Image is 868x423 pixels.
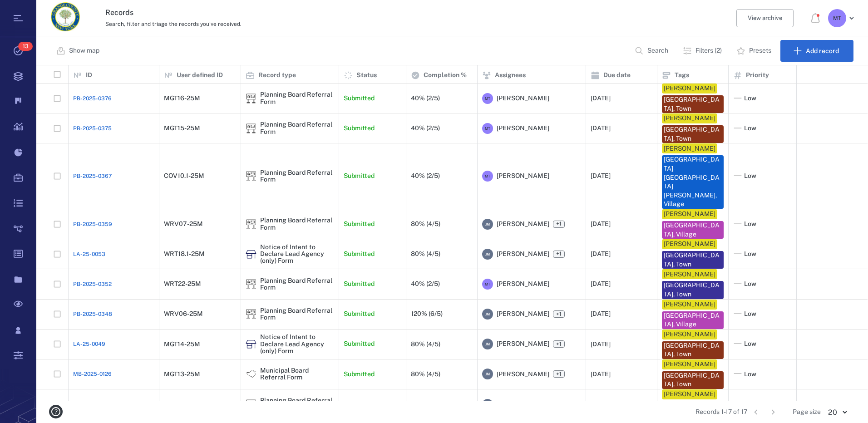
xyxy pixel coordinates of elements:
[73,370,112,378] span: MB-2025-0126
[591,251,611,257] div: [DATE]
[793,408,821,417] span: Page size
[344,400,375,409] p: Submitted
[246,171,256,182] img: icon Planning Board Referral Form
[482,339,493,349] div: J M
[260,334,334,354] div: Notice of Intent to Declare Lead Agency (only) Form
[344,124,375,133] p: Submitted
[664,144,715,153] div: [PERSON_NAME]
[664,390,715,399] div: [PERSON_NAME]
[73,124,112,133] a: PB-2025-0375
[744,124,756,133] span: Low
[780,40,853,62] button: Add record
[258,71,296,80] p: Record type
[591,341,611,348] div: [DATE]
[664,84,715,93] div: [PERSON_NAME]
[744,339,756,349] span: Low
[86,71,92,80] p: ID
[553,340,565,348] span: +1
[73,280,112,288] a: PB-2025-0352
[260,367,334,381] div: Municipal Board Referral Form
[73,172,112,180] a: PB-2025-0367
[51,2,80,34] a: Go home
[260,121,334,135] div: Planning Board Referral Form
[164,221,203,227] div: WRV07-25M
[664,300,715,309] div: [PERSON_NAME]
[73,250,105,258] a: LA-25-0053
[69,46,99,55] p: Show map
[260,169,334,183] div: Planning Board Referral Form
[424,71,467,80] p: Completion %
[664,270,715,279] div: [PERSON_NAME]
[260,397,334,411] div: Planning Board Referral Form
[744,220,756,229] span: Low
[828,9,857,27] button: MT
[246,369,256,379] img: icon Municipal Board Referral Form
[482,399,493,410] div: J M
[497,339,549,349] span: [PERSON_NAME]
[260,277,334,291] div: Planning Board Referral Form
[554,370,563,378] span: +1
[246,309,256,320] div: Planning Board Referral Form
[554,310,563,318] span: +1
[164,125,200,132] div: MGT15-25M
[73,310,112,318] span: PB-2025-0348
[411,172,440,179] div: 40% (2/5)
[497,370,549,379] span: [PERSON_NAME]
[246,123,256,134] div: Planning Board Referral Form
[246,171,256,182] div: Planning Board Referral Form
[482,219,493,230] div: J M
[746,71,769,80] p: Priority
[554,250,563,258] span: +1
[246,309,256,320] img: icon Planning Board Referral Form
[344,94,375,103] p: Submitted
[695,46,722,55] p: Filters (2)
[664,341,722,359] div: [GEOGRAPHIC_DATA], Town
[246,399,256,410] img: icon Planning Board Referral Form
[482,123,493,134] div: M T
[260,217,334,231] div: Planning Board Referral Form
[164,280,201,287] div: WRT22-25M
[749,46,771,55] p: Presets
[344,339,375,349] p: Submitted
[18,42,33,51] span: 13
[260,307,334,321] div: Planning Board Referral Form
[411,310,443,317] div: 120% (6/5)
[497,220,549,229] span: [PERSON_NAME]
[164,172,204,179] div: COV10.1-25M
[344,280,375,289] p: Submitted
[482,171,493,182] div: M T
[164,371,200,378] div: MGT13-25M
[664,371,722,389] div: [GEOGRAPHIC_DATA], Town
[260,91,334,105] div: Planning Board Referral Form
[744,370,756,379] span: Low
[411,221,440,227] div: 80% (4/5)
[497,400,549,409] span: [PERSON_NAME]
[344,172,375,181] p: Submitted
[747,405,782,419] nav: pagination navigation
[482,369,493,379] div: J M
[482,309,493,320] div: J M
[828,9,846,27] div: M T
[675,71,689,80] p: Tags
[744,400,756,409] span: Low
[744,172,756,181] span: Low
[411,280,440,287] div: 40% (2/5)
[246,399,256,410] div: Planning Board Referral Form
[73,340,105,348] a: LA-25-0049
[246,123,256,134] img: icon Planning Board Referral Form
[164,310,203,317] div: WRV06-25M
[246,279,256,290] img: icon Planning Board Referral Form
[177,71,223,80] p: User defined ID
[744,280,756,289] span: Low
[497,124,549,133] span: [PERSON_NAME]
[664,155,722,209] div: [GEOGRAPHIC_DATA]-[GEOGRAPHIC_DATA][PERSON_NAME], Village
[73,400,112,408] span: PB-2025-0334
[20,6,39,15] span: Help
[554,220,563,228] span: +1
[821,407,853,418] div: 20
[246,279,256,290] div: Planning Board Referral Form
